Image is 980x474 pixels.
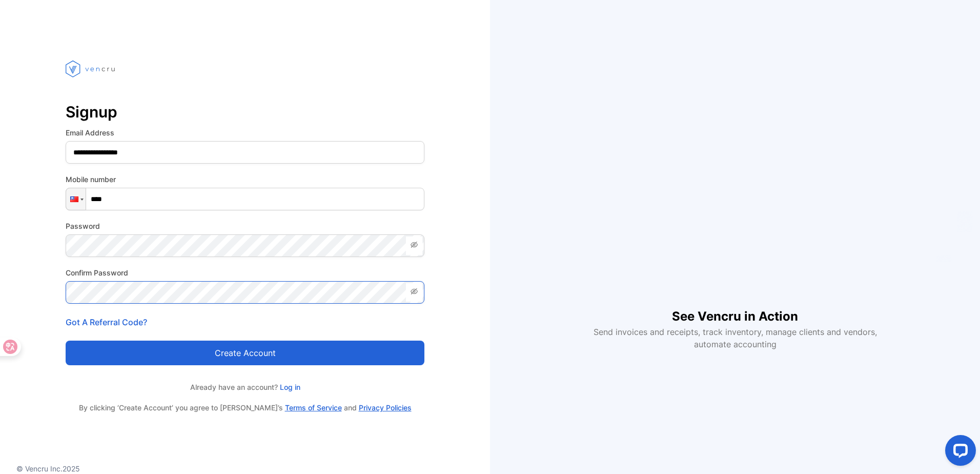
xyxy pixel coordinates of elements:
[66,382,424,392] p: Already have an account?
[66,188,86,210] div: Taiwan: + 886
[586,124,884,291] iframe: YouTube video player
[66,100,424,124] p: Signup
[587,326,883,350] p: Send invoices and receipts, track inventory, manage clients and vendors, automate accounting
[66,221,424,231] label: Password
[66,41,117,96] img: vencru logo
[672,291,798,326] h1: See Vencru in Action
[66,174,424,185] label: Mobile number
[66,267,424,278] label: Confirm Password
[66,403,424,413] p: By clicking ‘Create Account’ you agree to [PERSON_NAME]’s and
[278,383,300,391] a: Log in
[66,127,424,138] label: Email Address
[937,431,980,474] iframe: LiveChat chat widget
[359,403,412,412] a: Privacy Policies
[285,403,342,412] a: Terms of Service
[66,316,424,328] p: Got A Referral Code?
[66,341,424,365] button: Create account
